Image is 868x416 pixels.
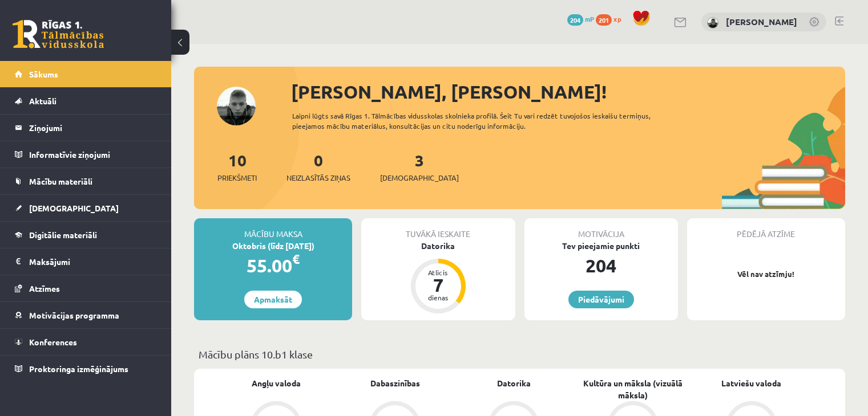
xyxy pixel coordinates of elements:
[707,17,718,28] img: Mārtiņš Balodis
[194,218,352,240] div: Mācību maksa
[286,172,350,183] span: Neizlasītās ziņas
[15,115,157,141] a: Ziņojumi
[15,302,157,328] a: Motivācijas programma
[15,222,157,248] a: Digitālie materiāli
[421,294,455,301] div: dienas
[286,150,350,183] a: 0Neizlasītās ziņas
[13,20,104,48] a: Rīgas 1. Tālmācības vidusskola
[291,78,845,105] div: [PERSON_NAME], [PERSON_NAME]!
[613,14,621,23] span: xp
[292,251,300,267] span: €
[29,283,60,293] span: Atzīmes
[380,150,459,183] a: 3[DEMOGRAPHIC_DATA]
[693,268,839,280] p: Vēl nav atzīmju!
[15,88,157,114] a: Aktuāli
[29,115,157,141] legend: Ziņojumi
[15,329,157,355] a: Konferences
[726,16,797,27] a: [PERSON_NAME]
[524,240,678,252] div: Tev pieejamie punkti
[29,176,92,186] span: Mācību materiāli
[567,14,583,26] span: 204
[721,377,781,389] a: Latviešu valoda
[574,377,692,401] a: Kultūra un māksla (vizuālā māksla)
[370,377,420,389] a: Dabaszinības
[361,240,515,315] a: Datorika Atlicis 7 dienas
[252,377,301,389] a: Angļu valoda
[199,346,841,362] p: Mācību plāns 10.b1 klase
[29,96,56,106] span: Aktuāli
[194,240,352,252] div: Oktobris (līdz [DATE])
[15,141,157,168] a: Informatīvie ziņojumi
[361,218,515,240] div: Tuvākā ieskaite
[29,337,77,347] span: Konferences
[292,111,683,131] div: Laipni lūgts savā Rīgas 1. Tālmācības vidusskolas skolnieka profilā. Šeit Tu vari redzēt tuvojošo...
[687,218,845,240] div: Pēdējā atzīme
[29,203,119,213] span: [DEMOGRAPHIC_DATA]
[15,356,157,382] a: Proktoringa izmēģinājums
[217,150,257,183] a: 10Priekšmeti
[15,248,157,275] a: Maksājumi
[29,141,157,168] legend: Informatīvie ziņojumi
[585,14,594,23] span: mP
[29,69,58,79] span: Sākums
[567,14,594,23] a: 204 mP
[421,276,455,294] div: 7
[380,172,459,183] span: [DEMOGRAPHIC_DATA]
[568,291,634,308] a: Piedāvājumi
[194,252,352,279] div: 55.00
[524,252,678,279] div: 204
[524,218,678,240] div: Motivācija
[15,61,157,87] a: Sākums
[15,275,157,301] a: Atzīmes
[29,230,97,240] span: Digitālie materiāli
[29,310,119,320] span: Motivācijas programma
[15,168,157,194] a: Mācību materiāli
[244,291,302,308] a: Apmaksāt
[29,248,157,275] legend: Maksājumi
[421,269,455,276] div: Atlicis
[497,377,531,389] a: Datorika
[596,14,627,23] a: 201 xp
[217,172,257,183] span: Priekšmeti
[361,240,515,252] div: Datorika
[29,364,128,374] span: Proktoringa izmēģinājums
[15,195,157,221] a: [DEMOGRAPHIC_DATA]
[596,14,612,26] span: 201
